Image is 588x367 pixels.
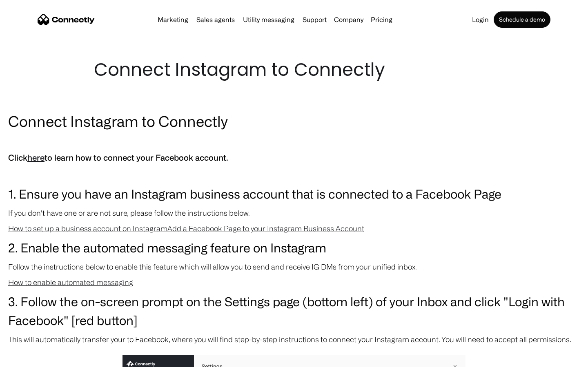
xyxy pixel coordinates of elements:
[8,238,580,257] h3: 2. Enable the automated messaging feature on Instagram
[240,16,298,23] a: Utility messaging
[8,224,167,232] a: How to set up a business account on Instagram
[8,334,580,345] p: This will automatically transfer your to Facebook, where you will find step-by-step instructions ...
[299,16,330,23] a: Support
[8,111,580,131] h2: Connect Instagram to Connectly
[167,224,364,232] a: Add a Facebook Page to your Instagram Business Account
[8,135,580,147] p: ‍
[469,16,492,23] a: Login
[494,11,550,28] a: Schedule a demo
[8,278,133,286] a: How to enable automated messaging
[334,14,363,25] div: Company
[8,169,580,180] p: ‍
[8,261,580,272] p: Follow the instructions below to enable this feature which will allow you to send and receive IG ...
[8,184,580,203] h3: 1. Ensure you have an Instagram business account that is connected to a Facebook Page
[8,151,580,165] h5: Click to learn how to connect your Facebook account.
[94,57,494,82] h1: Connect Instagram to Connectly
[8,292,580,329] h3: 3. Follow the on-screen prompt on the Settings page (bottom left) of your Inbox and click "Login ...
[154,16,192,23] a: Marketing
[16,353,49,364] ul: Language list
[8,353,49,364] aside: Language selected: English
[193,16,238,23] a: Sales agents
[8,207,580,219] p: If you don't have one or are not sure, please follow the instructions below.
[27,153,45,162] a: here
[367,16,396,23] a: Pricing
